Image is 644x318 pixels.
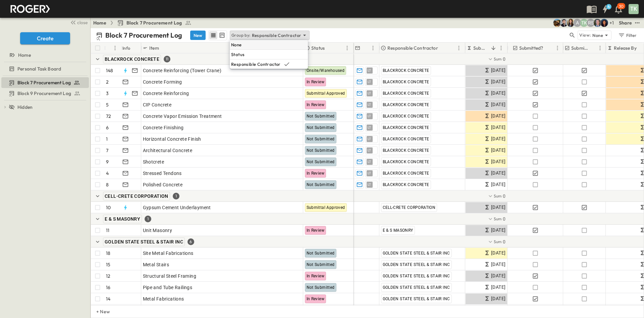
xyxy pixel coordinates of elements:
button: Sort [326,44,333,52]
span: BLACKROCK CONCRETE [383,182,429,187]
p: 18 [106,250,110,257]
div: # [104,43,121,53]
p: Item [149,45,159,51]
p: View: [579,32,591,39]
p: Submit By [473,45,488,51]
span: In Review [307,102,325,107]
p: None [592,32,603,39]
span: GOLDEN STATE STEEL & STAIR INC [383,262,450,267]
span: BLACKROCK CONCRETE [383,80,429,84]
div: Raymond Shahabi (rshahabi@guzmangc.com) [587,19,595,27]
a: Home [93,19,106,26]
span: [DATE] [491,272,505,280]
span: Not Submitted [307,125,335,130]
p: 6 [106,124,109,131]
span: Block 7 Procurement Log [17,79,71,86]
p: 11 [106,227,109,234]
span: [DATE] [491,158,505,166]
a: Block 7 Procurement Log [1,78,88,87]
button: 4 [598,3,612,15]
p: Responsible Contractor [231,61,281,67]
p: Submittal Approved? [571,45,589,51]
div: Info [121,43,141,53]
p: Sum [494,193,502,199]
span: BLACKROCK CONCRETE [383,114,429,119]
p: None [231,41,242,48]
p: Release By [614,45,637,51]
span: LT [368,104,371,105]
div: Anna Gomez (agomez@guzmangc.com) [573,19,581,27]
span: [DATE] [491,146,505,154]
span: 0 [503,56,505,62]
span: Submittal Approved [307,205,345,210]
img: Olivia Khan (okhan@cahill-sf.com) [600,19,608,27]
button: Sort [544,44,552,52]
button: Sort [107,44,114,52]
p: 2 [106,79,109,85]
span: Horizontal Concrete Finish [143,136,201,142]
span: Concrete Reinforcing [143,90,189,97]
p: + 1 [609,19,616,26]
span: Not Submitted [307,251,335,256]
div: Info [122,39,130,57]
span: Shotcrete [143,158,164,165]
span: In Review [307,297,325,301]
span: Not Submitted [307,262,335,267]
p: 12 [106,273,110,279]
nav: breadcrumbs [93,19,196,26]
p: Group by: [231,32,251,39]
span: GOLDEN STATE STEEL & STAIR INC [383,297,450,301]
img: Anthony Vazquez (avazquez@cahill-sf.com) [560,19,568,27]
button: Menu [369,44,377,52]
button: Sort [439,44,447,52]
span: Concrete Reinforcing (Tower Crane) [143,67,222,74]
span: LT [368,184,371,185]
div: Personal Task Boardtest [1,63,89,74]
span: LT [368,70,371,71]
button: Menu [497,44,505,52]
button: Menu [111,44,119,52]
span: Not Submitted [307,148,335,153]
span: In Review [307,228,325,233]
div: TK [629,4,639,14]
span: [DATE] [491,203,505,211]
span: Unit Masonry [143,227,172,234]
span: Concrete Vapor Emission Treatment [143,113,222,120]
span: LT [368,127,371,128]
p: 16 [106,284,110,291]
p: Status [311,45,325,51]
p: 3 [106,90,109,97]
button: Menu [553,44,561,52]
span: [DATE] [491,169,505,177]
div: table view [208,30,227,40]
div: 1 [173,193,179,199]
div: Block 9 Procurement Logtest [1,88,89,99]
span: LT [368,93,371,93]
p: Responsible Contractor [387,45,438,51]
span: Hidden [17,104,33,110]
span: Structural Steel Framing [143,273,197,279]
span: Architectural Concrete [143,147,193,154]
span: Not Submitted [307,160,335,164]
span: Metal Stairs [143,261,169,268]
span: In Review [307,274,325,278]
p: 148 [106,67,113,74]
span: Concrete Finishing [143,124,184,131]
img: Jared Salin (jsalin@cahill-sf.com) [593,19,601,27]
span: 0 [503,238,505,245]
span: [DATE] [491,226,505,234]
div: Block 7 Procurement Logtest [1,77,89,88]
span: BLACKROCK CONCRETE [105,56,159,62]
span: Submittal Approved [307,91,345,96]
button: Sort [362,44,369,52]
p: 5 [106,101,109,108]
span: 0 [503,216,505,222]
span: Home [18,52,31,58]
span: [DATE] [491,124,505,131]
p: 4 [106,170,109,177]
button: TK [628,3,639,15]
p: Block 7 Procurement Log [105,31,182,40]
p: 30 [619,4,624,9]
